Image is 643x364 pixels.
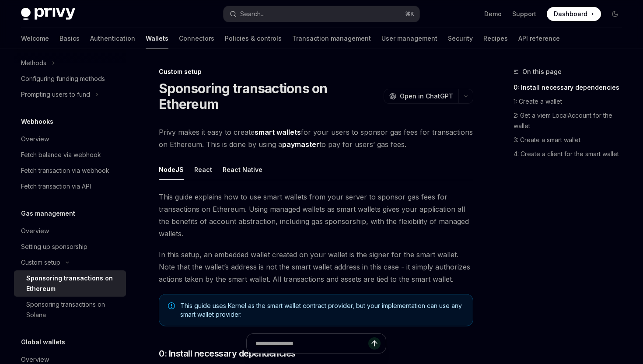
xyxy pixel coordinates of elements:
[282,140,319,149] a: paymaster
[368,337,381,350] button: Send message
[159,126,473,150] span: Privy makes it easy to create for your users to sponsor gas fees for transactions on Ethereum. Th...
[168,302,175,309] svg: Note
[21,58,46,68] div: Methods
[159,191,473,240] span: This guide explains how to use smart wallets from your server to sponsor gas fees for transaction...
[26,273,121,294] div: Sponsoring transactions on Ethereum
[225,28,282,49] a: Policies & controls
[381,28,437,49] a: User management
[522,66,562,77] span: On this page
[405,10,414,17] span: ⌘ K
[21,73,105,84] div: Configuring funding methods
[512,10,536,18] a: Support
[90,28,135,49] a: Authentication
[554,10,587,18] span: Dashboard
[146,28,168,49] a: Wallets
[21,150,101,160] div: Fetch balance via webhook
[21,337,65,347] h5: Global wallets
[292,28,371,49] a: Transaction management
[159,248,473,285] span: In this setup, an embedded wallet created on your wallet is the signer for the smart wallet. Note...
[14,297,126,323] a: Sponsoring transactions on Solana
[484,10,502,18] a: Demo
[21,89,90,100] div: Prompting users to fund
[159,67,473,76] div: Custom setup
[224,6,419,22] button: Search...⌘K
[21,165,109,176] div: Fetch transaction via webhook
[59,28,80,49] a: Basics
[223,159,262,180] button: React Native
[514,94,629,108] a: 1: Create a wallet
[159,80,380,112] h1: Sponsoring transactions on Ethereum
[21,257,60,268] div: Custom setup
[14,223,126,239] a: Overview
[21,208,75,219] h5: Gas management
[179,28,214,49] a: Connectors
[180,301,464,319] span: This guide uses Kernel as the smart wallet contract provider, but your implementation can use any...
[21,226,49,236] div: Overview
[14,163,126,178] a: Fetch transaction via webhook
[514,80,629,94] a: 0: Install necessary dependencies
[514,133,629,147] a: 3: Create a smart wallet
[14,147,126,163] a: Fetch balance via webhook
[255,128,301,136] strong: smart wallets
[14,270,126,297] a: Sponsoring transactions on Ethereum
[21,8,75,20] img: dark logo
[547,7,601,21] a: Dashboard
[240,9,265,19] div: Search...
[608,7,622,21] button: Toggle dark mode
[194,159,212,180] button: React
[159,159,184,180] button: NodeJS
[14,178,126,194] a: Fetch transaction via API
[26,299,121,320] div: Sponsoring transactions on Solana
[21,116,53,127] h5: Webhooks
[21,134,49,144] div: Overview
[384,89,458,104] button: Open in ChatGPT
[14,71,126,87] a: Configuring funding methods
[448,28,473,49] a: Security
[483,28,508,49] a: Recipes
[21,28,49,49] a: Welcome
[21,241,87,252] div: Setting up sponsorship
[518,28,560,49] a: API reference
[21,181,91,192] div: Fetch transaction via API
[514,147,629,161] a: 4: Create a client for the smart wallet
[14,239,126,255] a: Setting up sponsorship
[14,131,126,147] a: Overview
[400,92,453,101] span: Open in ChatGPT
[514,108,629,133] a: 2: Get a viem LocalAccount for the wallet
